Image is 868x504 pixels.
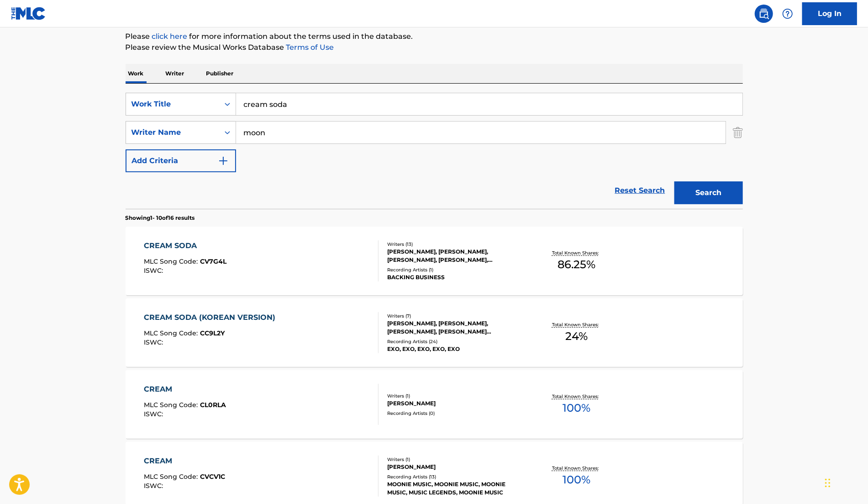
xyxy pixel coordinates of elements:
span: MLC Song Code : [144,472,200,481]
p: Please for more information about the terms used in the database. [126,31,743,42]
div: MOONIE MUSIC, MOONIE MUSIC, MOONIE MUSIC, MUSIC LEGENDS, MOONIE MUSIC [387,480,525,497]
img: search [758,8,769,19]
div: BACKING BUSINESS [387,273,525,281]
div: [PERSON_NAME], [PERSON_NAME], [PERSON_NAME], [PERSON_NAME], [PERSON_NAME], [PERSON_NAME] [PERSON_... [387,248,525,264]
div: Help [779,5,797,23]
span: 100 % [563,472,590,488]
div: Recording Artists ( 1 ) [387,266,525,273]
span: CL0RLA [200,401,226,409]
p: Writer [163,64,187,83]
div: EXO, EXO, EXO, EXO, EXO [387,345,525,353]
div: CREAM SODA [144,240,226,251]
span: 100 % [563,400,590,416]
div: [PERSON_NAME] [387,399,525,408]
img: help [782,8,793,19]
div: Writers ( 1 ) [387,456,525,463]
span: ISWC : [144,410,165,418]
span: MLC Song Code : [144,257,200,265]
p: Total Known Shares: [552,465,601,472]
button: Search [674,181,743,204]
img: 9d2ae6d4665cec9f34b9.svg [218,155,229,166]
a: click here [152,32,188,41]
span: MLC Song Code : [144,329,200,337]
iframe: Chat Widget [822,460,868,504]
a: Log In [802,2,857,25]
a: Terms of Use [284,43,334,52]
div: Recording Artists ( 24 ) [387,338,525,345]
a: CREAM SODAMLC Song Code:CV7G4LISWC:Writers (13)[PERSON_NAME], [PERSON_NAME], [PERSON_NAME], [PERS... [126,227,743,295]
div: Recording Artists ( 13 ) [387,473,525,480]
a: Public Search [755,5,773,23]
div: Work Title [132,99,214,110]
span: ISWC : [144,266,165,275]
div: [PERSON_NAME] [387,463,525,471]
p: Publisher [204,64,237,83]
div: Writers ( 7 ) [387,313,525,319]
a: Reset Search [610,180,670,201]
span: 86.25 % [558,256,595,273]
div: [PERSON_NAME], [PERSON_NAME], [PERSON_NAME], [PERSON_NAME] [PERSON_NAME], [PERSON_NAME], [PERSON_... [387,319,525,336]
img: Delete Criterion [733,121,743,144]
a: CREAM SODA (KOREAN VERSION)MLC Song Code:CC9L2YISWC:Writers (7)[PERSON_NAME], [PERSON_NAME], [PER... [126,298,743,367]
span: 24 % [565,328,588,345]
p: Total Known Shares: [552,393,601,400]
form: Search Form [126,93,743,209]
span: MLC Song Code : [144,401,200,409]
p: Work [126,64,147,83]
div: Writers ( 13 ) [387,241,525,248]
span: ISWC : [144,338,165,346]
span: ISWC : [144,482,165,490]
div: Drag [825,469,831,497]
p: Total Known Shares: [552,249,601,256]
img: MLC Logo [11,7,46,20]
p: Please review the Musical Works Database [126,42,743,53]
div: Writer Name [132,127,214,138]
p: Total Known Shares: [552,321,601,328]
div: CREAM [144,384,226,395]
div: Recording Artists ( 0 ) [387,410,525,417]
div: CREAM [144,456,225,467]
div: CREAM SODA (KOREAN VERSION) [144,312,280,323]
div: Writers ( 1 ) [387,393,525,399]
span: CVCV1C [200,472,225,481]
button: Add Criteria [126,149,236,172]
p: Showing 1 - 10 of 16 results [126,214,195,222]
a: CREAMMLC Song Code:CL0RLAISWC:Writers (1)[PERSON_NAME]Recording Artists (0)Total Known Shares:100% [126,370,743,439]
span: CC9L2Y [200,329,225,337]
span: CV7G4L [200,257,226,265]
